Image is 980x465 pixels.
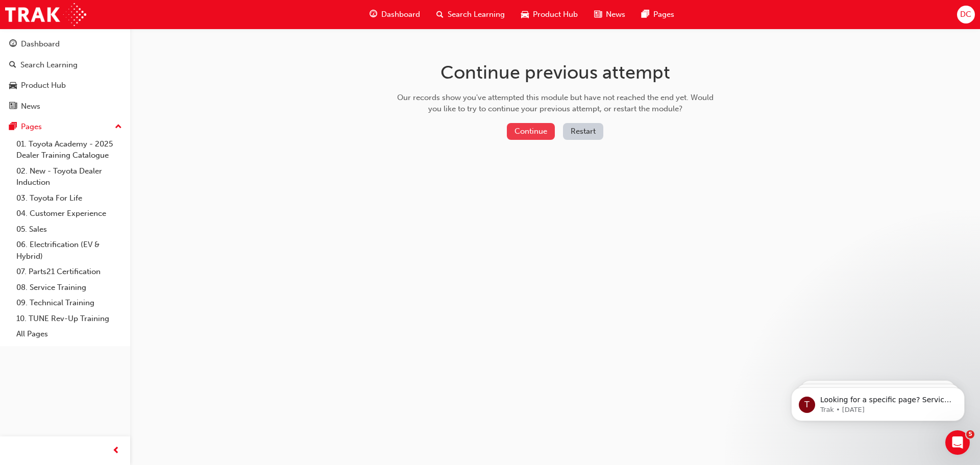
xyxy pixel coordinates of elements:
span: Dashboard [381,9,420,20]
div: Search Learning [20,59,78,71]
span: news-icon [9,102,17,111]
iframe: Intercom live chat [945,430,970,455]
button: Pages [4,117,126,136]
span: pages-icon [9,123,17,132]
span: prev-icon [112,445,120,457]
a: 07. Parts21 Certification [12,264,126,280]
button: DC [957,6,975,23]
a: News [4,97,126,116]
iframe: Intercom notifications message [776,366,980,437]
a: 08. Service Training [12,280,126,296]
a: All Pages [12,326,126,342]
a: search-iconSearch Learning [428,4,513,25]
a: car-iconProduct Hub [513,4,586,25]
span: search-icon [9,61,16,70]
a: 02. New - Toyota Dealer Induction [12,163,126,190]
span: guage-icon [9,40,17,49]
div: Dashboard [21,38,60,50]
a: 01. Toyota Academy - 2025 Dealer Training Catalogue [12,136,126,163]
span: car-icon [521,8,529,21]
a: 04. Customer Experience [12,206,126,222]
div: Our records show you've attempted this module but have not reached the end yet. Would you like to... [394,92,717,115]
button: DashboardSearch LearningProduct HubNews [4,33,126,117]
button: Restart [563,123,603,140]
span: 5 [966,430,974,438]
h1: Continue previous attempt [394,61,717,84]
span: car-icon [9,81,17,90]
a: 03. Toyota For Life [12,190,126,206]
a: Product Hub [4,76,126,95]
span: guage-icon [370,8,377,21]
a: news-iconNews [586,4,633,25]
span: Search Learning [448,9,505,20]
a: 09. Technical Training [12,295,126,311]
span: pages-icon [642,8,649,21]
a: Dashboard [4,35,126,54]
a: Search Learning [4,56,126,75]
a: pages-iconPages [633,4,682,25]
span: search-icon [436,8,444,21]
div: Pages [21,121,42,133]
div: News [21,101,40,112]
span: News [606,9,625,20]
span: Pages [653,9,674,20]
div: Product Hub [21,80,66,91]
a: 05. Sales [12,222,126,237]
span: DC [960,9,971,20]
a: 10. TUNE Rev-Up Training [12,311,126,327]
span: Product Hub [533,9,578,20]
a: guage-iconDashboard [361,4,428,25]
img: Trak [5,3,86,26]
a: 06. Electrification (EV & Hybrid) [12,237,126,264]
span: news-icon [594,8,602,21]
button: Continue [507,123,555,140]
span: up-icon [115,120,122,134]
